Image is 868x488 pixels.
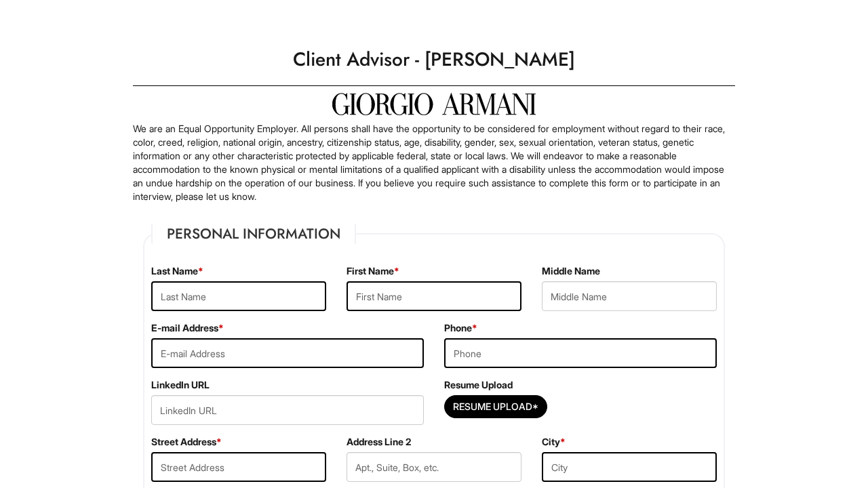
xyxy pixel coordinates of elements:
[542,264,600,278] label: Middle Name
[444,395,547,418] button: Resume Upload*Resume Upload*
[151,338,424,368] input: E-mail Address
[151,435,222,449] label: Street Address
[151,452,326,482] input: Street Address
[347,264,399,278] label: First Name
[444,378,513,392] label: Resume Upload
[151,321,224,335] label: E-mail Address
[347,281,521,311] input: First Name
[542,281,717,311] input: Middle Name
[444,321,477,335] label: Phone
[151,281,326,311] input: Last Name
[133,122,735,203] p: We are an Equal Opportunity Employer. All persons shall have the opportunity to be considered for...
[347,435,411,449] label: Address Line 2
[444,338,717,368] input: Phone
[151,395,424,425] input: LinkedIn URL
[542,435,566,449] label: City
[332,93,536,115] img: Giorgio Armani
[542,452,717,482] input: City
[151,224,356,244] legend: Personal Information
[151,264,203,278] label: Last Name
[151,378,210,392] label: LinkedIn URL
[126,41,742,79] h1: Client Advisor - [PERSON_NAME]
[347,452,521,482] input: Apt., Suite, Box, etc.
